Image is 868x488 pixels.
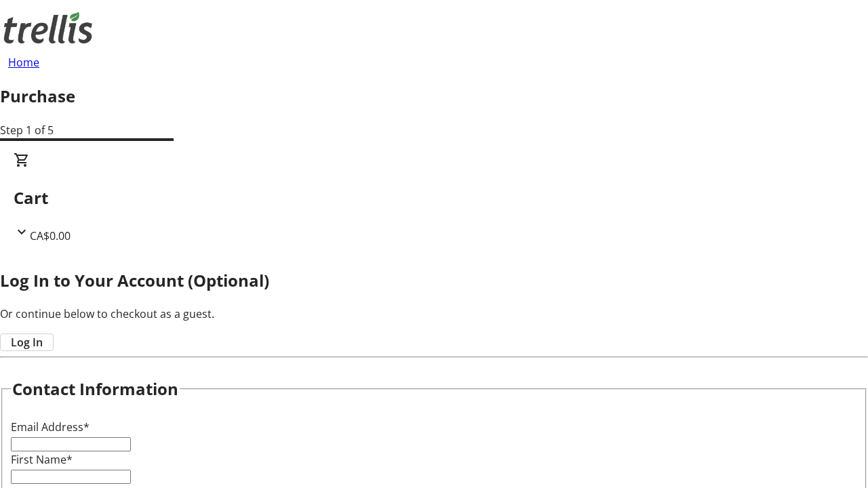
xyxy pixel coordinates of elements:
[14,152,854,244] div: CartCA$0.00
[11,452,73,467] label: First Name*
[14,186,854,210] h2: Cart
[30,228,71,243] span: CA$0.00
[12,377,178,401] h2: Contact Information
[11,420,90,434] label: Email Address*
[11,334,43,350] span: Log In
